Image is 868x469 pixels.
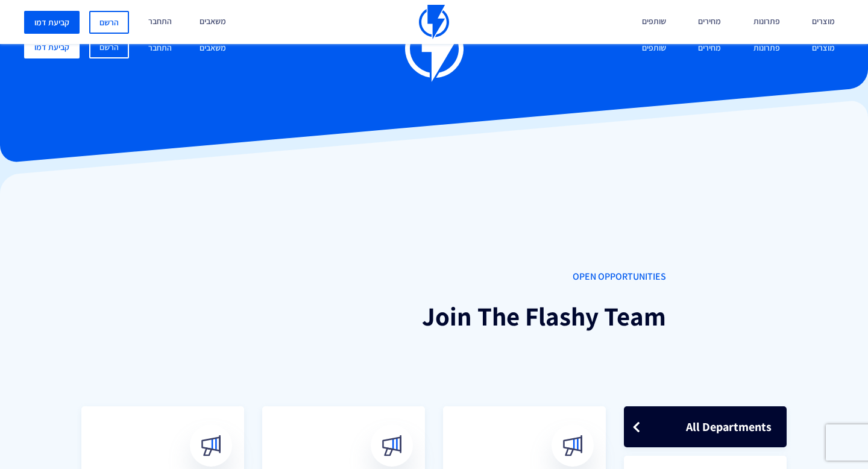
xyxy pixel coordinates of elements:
[24,36,80,58] a: קביעת דמו
[201,435,222,456] img: broadcast.svg
[744,36,789,61] a: פתרונות
[89,11,129,34] a: הרשם
[202,302,666,331] h1: Join The Flashy Team
[202,270,666,284] span: OPEN OPPORTUNITIES
[624,406,787,448] a: All Departments
[633,36,675,61] a: שותפים
[190,36,235,61] a: משאבים
[382,435,403,456] img: broadcast.svg
[562,435,583,456] img: broadcast.svg
[689,36,730,61] a: מחירים
[803,36,844,61] a: מוצרים
[24,11,80,34] a: קביעת דמו
[89,36,129,58] a: הרשם
[139,36,181,61] a: התחבר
